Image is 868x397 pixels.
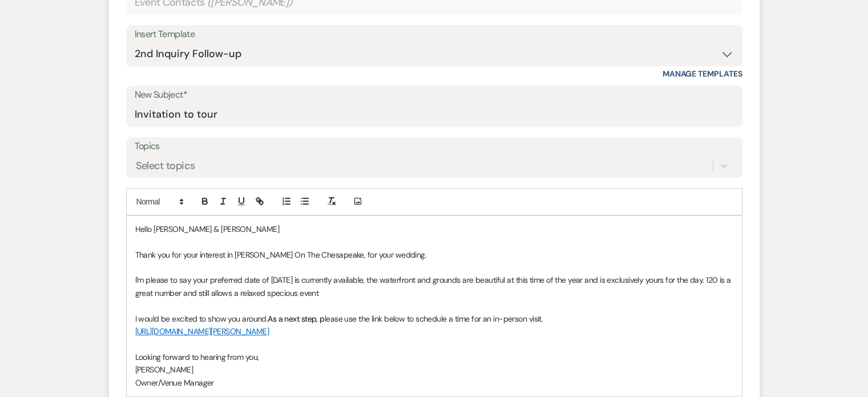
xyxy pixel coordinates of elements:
a: [URL][DOMAIN_NAME][PERSON_NAME] [135,326,269,336]
div: Insert Template [135,26,734,43]
p: I'm please to say your preferred date of [DATE] is currently available, the waterfront and ground... [135,274,733,299]
label: New Subject* [135,87,734,103]
p: I would be excited to show you around. lease use the link below to schedule a time for an in-pers... [135,312,733,325]
span: As a next step, p [268,314,324,324]
label: Topics [135,138,734,155]
div: Select topics [136,158,195,173]
p: Looking forward to hearing from you, [135,351,733,363]
a: Manage Templates [663,69,742,79]
p: Hello [PERSON_NAME] & [PERSON_NAME] [135,223,733,235]
p: Thank you for your interest in [PERSON_NAME] On The Chesapeake, for your wedding. [135,248,733,261]
p: Owner/Venue Manager [135,376,733,389]
p: [PERSON_NAME] [135,363,733,376]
